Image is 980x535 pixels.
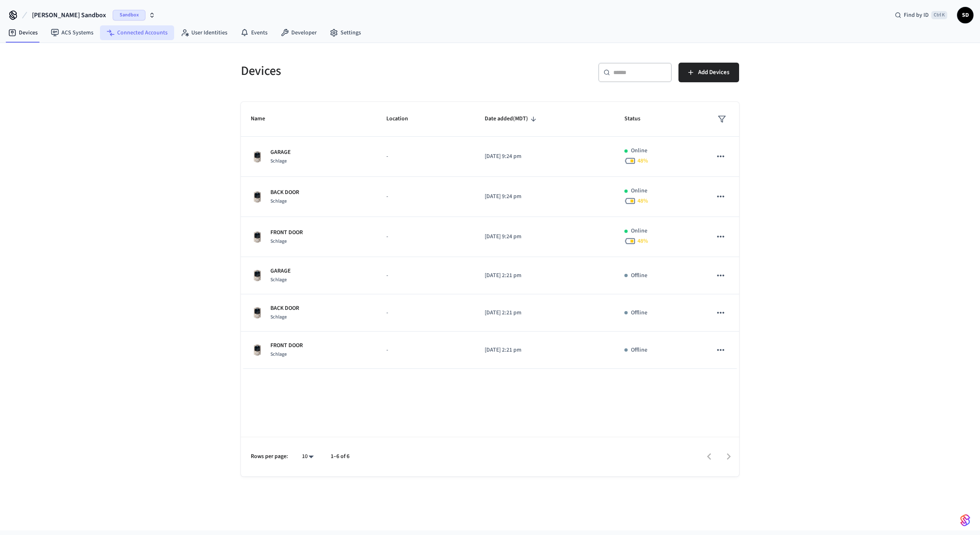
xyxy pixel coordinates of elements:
span: Schlage [270,276,287,283]
a: Connected Accounts [100,25,174,40]
button: Add Devices [678,63,739,82]
span: 48 % [637,237,648,245]
img: Schlage Sense Smart Deadbolt with Camelot Trim, Front [251,150,264,163]
span: Name [251,113,276,125]
p: Online [631,227,647,235]
p: BACK DOOR [270,188,299,197]
h5: Devices [241,63,485,79]
span: Status [624,113,651,125]
a: User Identities [174,25,234,40]
span: Schlage [270,314,287,321]
span: SD [958,8,973,23]
p: - [386,271,465,280]
p: Rows per page: [251,452,288,461]
p: - [386,152,465,161]
p: [DATE] 9:24 pm [485,233,605,241]
a: Events [234,25,274,40]
span: Sandbox [113,10,145,20]
p: GARAGE [270,148,291,157]
table: sticky table [241,102,739,369]
img: Schlage Sense Smart Deadbolt with Camelot Trim, Front [251,343,264,357]
span: Schlage [270,158,287,165]
img: Schlage Sense Smart Deadbolt with Camelot Trim, Front [251,230,264,244]
p: 1–6 of 6 [331,452,349,461]
a: ACS Systems [44,25,100,40]
p: Offline [631,271,647,280]
p: BACK DOOR [270,304,299,313]
span: Schlage [270,198,287,205]
span: Add Devices [698,67,729,78]
p: FRONT DOOR [270,341,303,350]
span: Ctrl K [931,11,947,19]
p: [DATE] 9:24 pm [485,192,605,201]
p: Offline [631,309,647,317]
p: - [386,309,465,317]
p: Offline [631,346,647,354]
img: Schlage Sense Smart Deadbolt with Camelot Trim, Front [251,269,264,282]
span: 48 % [637,157,648,165]
span: 48 % [637,197,648,205]
a: Settings [323,25,367,40]
div: 10 [298,451,318,463]
span: Find by ID [904,11,929,19]
p: Online [631,187,647,195]
p: Online [631,147,647,155]
img: Schlage Sense Smart Deadbolt with Camelot Trim, Front [251,306,264,319]
p: - [386,192,465,201]
span: Schlage [270,351,287,358]
p: - [386,346,465,354]
p: GARAGE [270,267,291,275]
p: [DATE] 2:21 pm [485,309,605,317]
span: [PERSON_NAME] Sandbox [32,10,106,20]
span: Location [386,113,419,125]
button: SD [957,7,973,23]
p: [DATE] 9:24 pm [485,152,605,161]
img: Schlage Sense Smart Deadbolt with Camelot Trim, Front [251,190,264,203]
p: [DATE] 2:21 pm [485,346,605,354]
p: - [386,233,465,241]
p: FRONT DOOR [270,228,303,237]
p: [DATE] 2:21 pm [485,271,605,280]
img: SeamLogoGradient.69752ec5.svg [960,514,970,527]
span: Date added(MDT) [485,113,539,125]
a: Developer [274,25,323,40]
span: Schlage [270,238,287,245]
a: Devices [2,25,44,40]
div: Find by IDCtrl K [888,8,954,23]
